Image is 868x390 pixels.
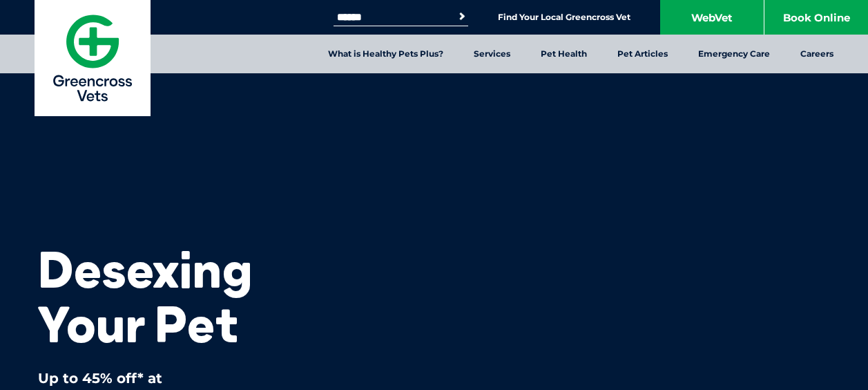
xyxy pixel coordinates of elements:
[455,10,469,24] button: Search
[498,12,630,23] a: Find Your Local Greencross Vet
[602,35,683,73] a: Pet Articles
[785,35,849,73] a: Careers
[38,242,307,351] h1: Desexing Your Pet
[313,35,459,73] a: What is Healthy Pets Plus?
[459,35,525,73] a: Services
[683,35,785,73] a: Emergency Care
[525,35,602,73] a: Pet Health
